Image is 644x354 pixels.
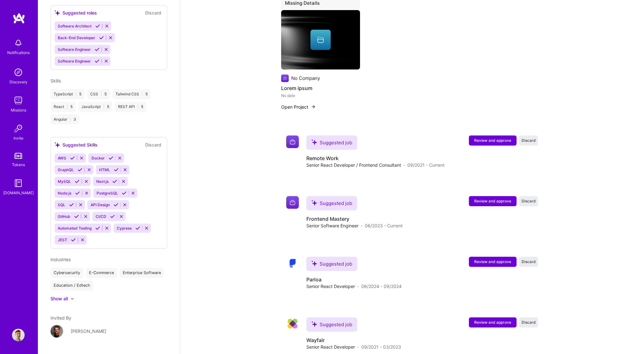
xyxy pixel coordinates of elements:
img: arrow-right [311,104,316,109]
div: Education / Edtech [50,280,93,291]
i: Accept [69,202,74,207]
span: · [357,344,359,350]
img: Company logo [286,196,299,209]
span: Review and approve [474,138,511,143]
i: Accept [95,24,100,28]
div: Suggested job [306,196,357,210]
img: User Avatar [50,325,63,338]
button: Review and approve [469,196,517,206]
span: CI/CD [96,214,106,219]
div: Notifications [7,49,30,56]
span: MySQL [58,179,71,184]
div: Suggested Skills [55,141,97,148]
img: teamwork [12,94,25,107]
span: | [137,104,139,109]
span: Node.js [58,191,71,195]
i: Reject [122,202,127,207]
div: Show all [50,296,68,302]
i: Reject [117,156,122,160]
div: TypeScript 5 [50,89,85,99]
i: Reject [104,24,109,28]
h4: Lorem ipsum [281,84,360,92]
i: Accept [122,191,127,195]
span: Senior React Developer [306,344,355,350]
i: Reject [104,47,109,52]
div: No Company [291,75,320,81]
span: Review and approve [474,198,511,204]
h4: Remote Work [306,155,445,162]
div: Tailwind CSS 5 [112,89,151,99]
div: Tokens [12,161,25,168]
i: icon SuggestedTeams [55,142,60,147]
div: [PERSON_NAME] [71,328,106,334]
i: Accept [114,202,118,207]
i: Accept [71,237,76,242]
span: Review and approve [474,320,511,325]
button: Discard [519,196,538,206]
span: API Design [91,202,110,207]
div: Suggested job [306,135,357,150]
button: Discard [143,9,163,16]
i: Reject [78,202,83,207]
i: Reject [80,237,85,242]
i: Reject [83,214,88,219]
span: Senior React Developer [306,283,355,290]
div: Enterprise Software [120,268,164,278]
span: Software Engineer [58,47,91,52]
i: Reject [121,179,126,184]
span: Review and approve [474,259,511,264]
span: Software Engineer [58,59,91,63]
span: Software Architect [58,24,92,28]
span: | [103,104,104,109]
span: Skills [50,78,61,83]
i: Accept [95,59,99,63]
span: Invited By [50,315,71,321]
i: Accept [78,167,82,172]
div: Discovery [9,79,27,85]
h4: Parloa [306,276,402,283]
img: User Avatar [12,329,25,341]
i: Reject [108,35,113,40]
span: AWS [58,156,66,160]
i: Reject [144,226,149,231]
span: · [361,222,362,229]
button: Discard [143,141,163,148]
span: Discard [522,259,536,264]
i: Accept [75,179,80,184]
i: icon SuggestedTeams [311,261,317,266]
h4: Wayfair [306,337,401,344]
i: Reject [131,191,135,195]
span: Discard [522,198,536,204]
span: HTML [99,167,110,172]
span: | [142,92,143,97]
span: Automated Testing [58,226,92,231]
span: | [70,117,71,122]
div: Suggested job [306,317,357,332]
img: tokens [15,153,22,159]
div: Suggested roles [55,9,97,16]
div: Cybersecurity [50,268,83,278]
i: Accept [135,226,140,231]
i: Reject [87,167,92,172]
i: icon SuggestedTeams [55,10,60,15]
span: SQL [58,202,65,207]
img: Company logo [286,317,299,330]
i: icon SuggestedTeams [311,321,317,327]
i: Accept [70,156,75,160]
span: PostgreSQL [97,191,118,195]
i: Accept [75,191,80,195]
span: GitHub [58,214,70,219]
i: Reject [104,226,109,231]
span: Docker [92,156,105,160]
h4: Frontend Mastery [306,215,403,222]
i: Accept [99,35,104,40]
span: | [75,92,77,97]
i: Accept [109,156,113,160]
i: Reject [119,214,124,219]
div: CSS 5 [87,89,110,99]
div: [DOMAIN_NAME] [3,189,34,196]
span: JEST [58,237,67,242]
img: Company logo [286,257,299,269]
img: Company logo [286,135,299,148]
img: guide book [12,177,25,189]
